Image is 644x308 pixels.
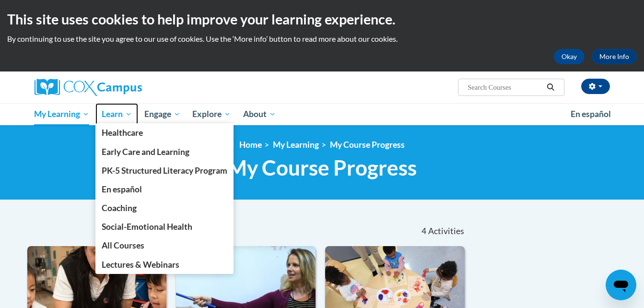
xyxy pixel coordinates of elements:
span: Explore [192,108,231,120]
a: More Info [592,49,637,64]
a: Coaching [95,199,234,217]
span: Early Care and Learning [102,147,189,157]
button: Okay [554,49,585,64]
span: 4 [422,226,426,237]
span: All Courses [102,240,144,250]
span: Engage [144,108,180,120]
a: Cox Campus [35,79,217,96]
button: Account Settings [581,79,610,94]
h2: This site uses cookies to help improve your learning experience. [7,10,637,29]
a: Lectures & Webinars [95,255,234,274]
img: Cox Campus [35,79,142,96]
a: Social-Emotional Health [95,217,234,236]
a: About [237,103,282,125]
a: All Courses [95,236,234,255]
a: Healthcare [95,123,234,142]
a: Explore [186,103,237,125]
span: En español [571,109,611,119]
a: En español [95,180,234,199]
a: PK-5 Structured Literacy Program [95,161,234,180]
span: About [243,108,276,120]
a: My Course Progress [330,140,405,150]
span: Social-Emotional Health [102,222,192,232]
input: Search Courses [467,82,543,93]
span: PK-5 Structured Literacy Program [102,166,227,176]
a: Learn [95,103,138,125]
span: Activities [428,226,464,237]
a: My Learning [28,103,96,125]
a: Engage [138,103,187,125]
a: My Learning [273,140,319,150]
span: Lectures & Webinars [102,260,179,270]
span: En español [102,184,142,194]
a: Home [239,140,262,150]
p: By continuing to use the site you agree to our use of cookies. Use the ‘More info’ button to read... [7,34,637,44]
button: Search [543,82,558,93]
div: Main menu [20,103,624,125]
iframe: Button to launch messaging window [606,270,636,300]
span: My Learning [34,108,89,120]
a: En español [564,104,617,124]
span: My Course Progress [227,155,417,180]
span: Learn [102,108,132,120]
span: Coaching [102,203,137,213]
a: Early Care and Learning [95,142,234,161]
span: Healthcare [102,128,143,138]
